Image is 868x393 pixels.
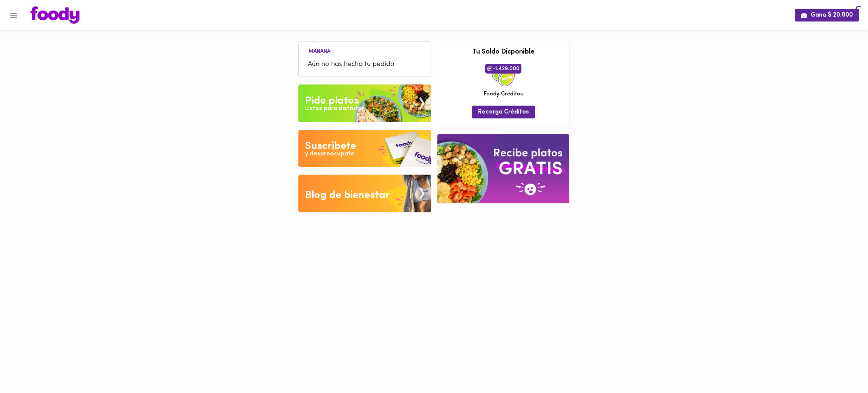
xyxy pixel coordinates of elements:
button: Recarga Créditos [472,106,535,118]
img: Disfruta bajar de peso [298,130,431,167]
button: Gana $ 20.000 [795,9,859,21]
img: foody-creditos.png [487,66,492,71]
img: credits-package.png [492,64,515,86]
span: Foody Créditos [484,90,523,98]
li: Mañana [303,47,336,54]
img: referral-banner.png [437,134,569,203]
span: Aún no has hecho tu pedido [308,60,422,70]
button: Menu [5,6,23,25]
div: y despreocupate [305,150,355,158]
span: Recarga Créditos [478,109,529,116]
img: Blog de bienestar [298,175,431,212]
img: logo.png [31,6,79,24]
img: Pide un Platos [298,84,431,122]
span: Gana $ 20.000 [801,12,853,19]
div: Blog de bienestar [305,188,390,203]
span: -1.429.000 [485,64,521,74]
div: Suscribete [305,139,356,154]
div: Pide platos [305,94,359,109]
div: Listos para disfrutar [305,104,364,113]
h3: Tu Saldo Disponible [443,49,564,56]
